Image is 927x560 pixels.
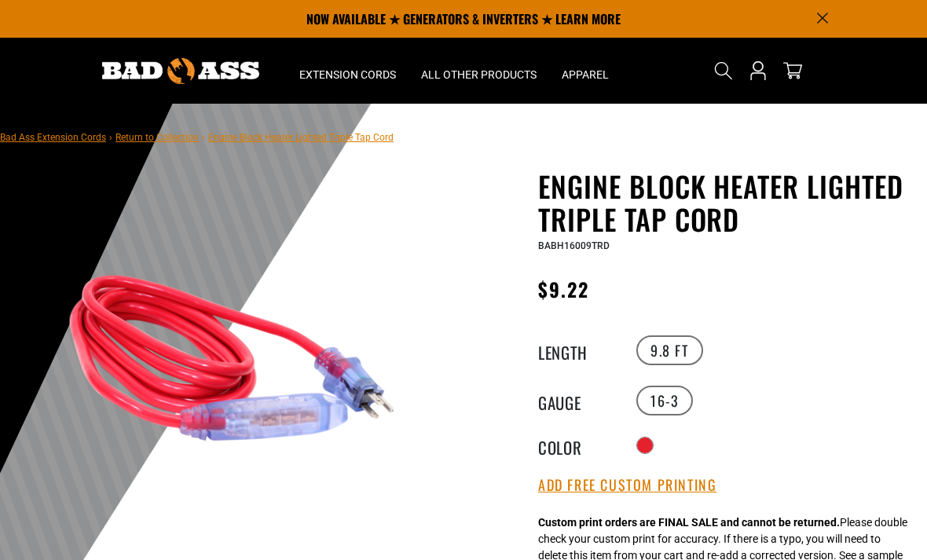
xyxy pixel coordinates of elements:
summary: Search [711,58,736,83]
span: Extension Cords [299,68,396,82]
img: red [46,173,417,544]
span: BABH16009TRD [538,240,610,251]
span: › [202,132,205,143]
span: Engine Block Heater Lighted Triple Tap Cord [208,132,394,143]
legend: Gauge [538,390,617,411]
legend: Length [538,340,617,361]
label: 16-3 [636,386,693,415]
label: 9.8 FT [636,335,703,365]
h1: Engine Block Heater Lighted Triple Tap Cord [538,170,915,236]
span: › [109,132,112,143]
span: $9.22 [538,275,589,303]
summary: All Other Products [409,38,549,104]
summary: Apparel [549,38,621,104]
a: Return to Collection [115,132,199,143]
strong: Custom print orders are FINAL SALE and cannot be returned. [538,516,840,529]
summary: Extension Cords [287,38,409,104]
span: All Other Products [421,68,537,82]
legend: Color [538,435,617,456]
img: Bad Ass Extension Cords [102,58,259,84]
span: Apparel [562,68,609,82]
button: Add Free Custom Printing [538,477,716,494]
